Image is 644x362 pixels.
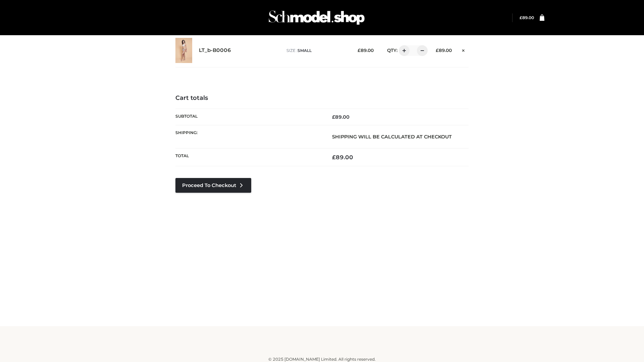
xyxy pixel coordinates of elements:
[520,15,534,20] bdi: 89.00
[175,109,322,125] th: Subtotal
[459,45,469,54] a: Remove this item
[358,48,374,53] bdi: 89.00
[332,154,336,161] span: £
[332,154,353,161] bdi: 89.00
[175,95,469,102] h4: Cart totals
[380,45,425,56] div: QTY:
[175,178,251,193] a: Proceed to Checkout
[520,15,534,20] a: £89.00
[175,125,322,148] th: Shipping:
[175,38,192,63] img: LT_b-B0006 - SMALL
[332,134,452,140] strong: Shipping will be calculated at checkout
[298,48,312,53] span: SMALL
[266,4,367,31] img: Schmodel Admin 964
[332,114,350,120] bdi: 89.00
[286,48,347,54] p: size :
[199,47,231,54] a: LT_b-B0006
[358,48,361,53] span: £
[175,148,322,166] th: Total
[520,15,522,20] span: £
[332,114,335,120] span: £
[436,48,452,53] bdi: 89.00
[436,48,439,53] span: £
